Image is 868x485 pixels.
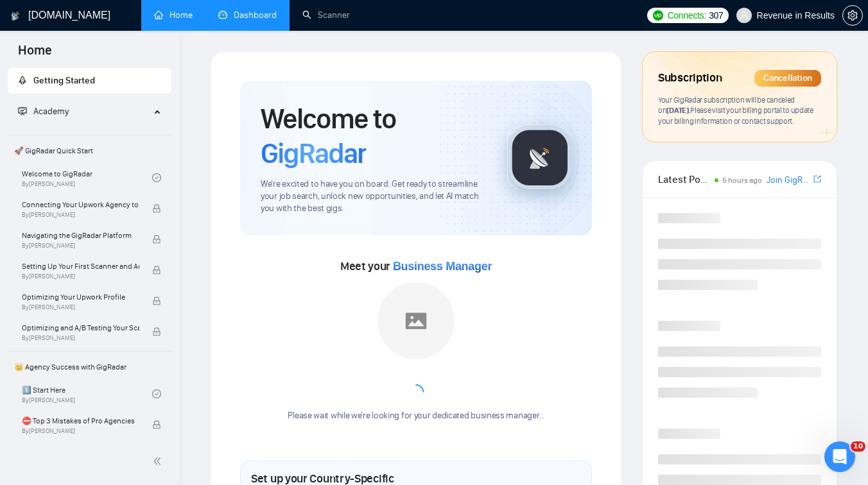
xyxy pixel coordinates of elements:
span: Optimizing and A/B Testing Your Scanner for Better Results [22,321,139,334]
span: check-circle [152,389,161,398]
span: By [PERSON_NAME] [22,273,139,280]
span: 👑 Agency Success with GigRadar [9,354,170,380]
span: By [PERSON_NAME] [22,427,139,435]
span: user [740,11,749,20]
span: Optimizing Your Upwork Profile [22,291,139,303]
span: Academy [33,106,69,117]
span: Connecting Your Upwork Agency to GigRadar [22,198,139,211]
span: check-circle [152,173,161,182]
span: export [813,174,821,184]
span: lock [152,235,161,244]
span: lock [152,327,161,336]
span: Setting Up Your First Scanner and Auto-Bidder [22,260,139,273]
span: ⛔ Top 3 Mistakes of Pro Agencies [22,414,139,427]
a: searchScanner [302,10,350,21]
span: double-left [153,455,166,468]
span: Home [8,41,62,68]
span: Latest Posts from the GigRadar Community [658,171,711,187]
span: lock [152,204,161,213]
span: By [PERSON_NAME] [22,303,139,311]
img: gigradar-logo.png [508,126,572,190]
span: By [PERSON_NAME] [22,211,139,219]
h1: Welcome to [261,101,487,171]
span: Connects: [668,8,706,22]
span: lock [152,420,161,429]
span: [DATE] . [666,105,690,115]
a: export [813,173,821,185]
span: GigRadar [261,136,366,171]
div: Cancellation [754,70,821,87]
span: 5 hours ago [722,176,762,185]
a: 1️⃣ Start HereBy[PERSON_NAME] [22,380,152,408]
span: Getting Started [33,75,95,86]
span: setting [843,10,862,21]
span: lock [152,266,161,275]
span: 🚀 GigRadar Quick Start [9,138,170,164]
img: upwork-logo.png [653,10,663,21]
span: 307 [709,8,723,22]
img: placeholder.png [378,282,455,359]
span: Business Manager [393,260,492,273]
button: setting [842,5,863,26]
span: lock [152,296,161,305]
span: Meet your [340,259,492,273]
img: logo [11,6,20,26]
span: 10 [851,441,865,452]
span: Your GigRadar subscription will be canceled Please visit your billing portal to update your billi... [658,95,813,126]
iframe: Intercom live chat [824,441,855,472]
span: Navigating the GigRadar Platform [22,229,139,242]
div: Please wait while we're looking for your dedicated business manager... [280,410,551,422]
a: homeHome [154,10,193,21]
span: loading [406,382,426,403]
span: Subscription [658,67,722,89]
a: Join GigRadar Slack Community [767,173,811,187]
a: Welcome to GigRadarBy[PERSON_NAME] [22,164,152,192]
a: dashboardDashboard [218,10,277,21]
span: Academy [18,106,69,117]
span: on [658,105,690,115]
li: Getting Started [8,68,171,94]
span: rocket [18,76,27,85]
span: We're excited to have you on board. Get ready to streamline your job search, unlock new opportuni... [261,178,487,215]
span: By [PERSON_NAME] [22,334,139,342]
span: fund-projection-screen [18,106,27,115]
span: By [PERSON_NAME] [22,242,139,250]
a: setting [842,10,863,21]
